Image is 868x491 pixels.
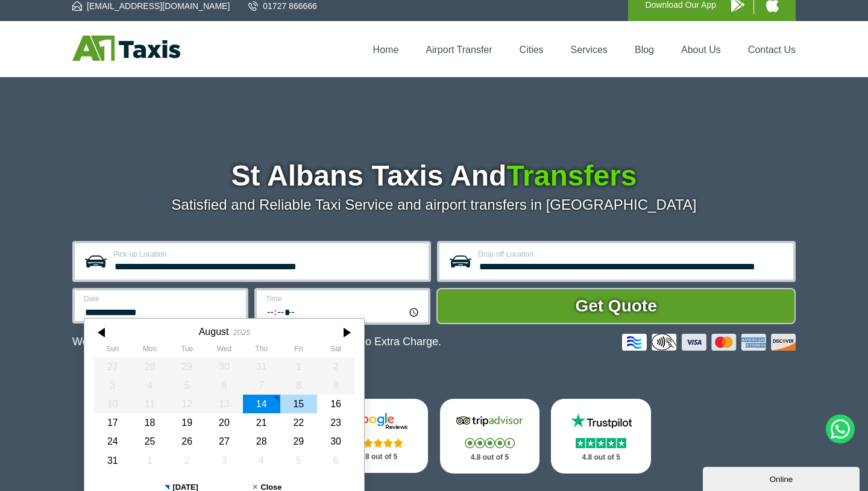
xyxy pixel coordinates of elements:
[465,438,515,448] img: Stars
[206,413,243,432] div: 20 August 2025
[373,45,399,55] a: Home
[94,413,131,432] div: 17 August 2025
[565,412,637,430] img: Trustpilot
[506,160,637,192] span: Transfers
[131,345,169,357] th: Monday
[342,412,415,430] img: Google
[168,376,206,395] div: 05 August 2025
[564,450,638,465] p: 4.8 out of 5
[317,451,354,470] div: 06 September 2025
[113,251,421,258] label: Pick-up Location
[426,45,492,55] a: Airport Transfer
[168,413,206,432] div: 19 August 2025
[131,395,169,413] div: 11 August 2025
[206,395,243,413] div: 13 August 2025
[206,345,243,357] th: Wednesday
[329,399,429,473] a: Google Stars 4.8 out of 5
[576,438,626,448] img: Stars
[622,334,796,351] img: Credit And Debit Cards
[266,295,421,302] label: Time
[436,288,796,324] button: Get Quote
[280,345,318,357] th: Friday
[703,464,862,491] iframe: chat widget
[72,161,796,190] h1: St Albans Taxis And
[72,336,441,348] p: We Now Accept Card & Contactless Payment In
[168,395,206,413] div: 12 August 2025
[243,432,280,451] div: 28 August 2025
[317,432,354,451] div: 30 August 2025
[168,357,206,376] div: 29 July 2025
[317,357,354,376] div: 02 August 2025
[131,357,169,376] div: 28 July 2025
[353,438,403,448] img: Stars
[168,451,206,470] div: 02 September 2025
[280,357,318,376] div: 01 August 2025
[94,376,131,395] div: 03 August 2025
[303,336,441,348] span: The Car at No Extra Charge.
[206,432,243,451] div: 27 August 2025
[280,451,318,470] div: 05 September 2025
[206,376,243,395] div: 06 August 2025
[243,376,280,395] div: 07 August 2025
[280,432,318,451] div: 29 August 2025
[280,376,318,395] div: 08 August 2025
[206,451,243,470] div: 03 September 2025
[243,357,280,376] div: 31 July 2025
[453,450,527,465] p: 4.8 out of 5
[168,345,206,357] th: Tuesday
[94,345,131,357] th: Sunday
[243,413,280,432] div: 21 August 2025
[94,357,131,376] div: 27 July 2025
[520,45,544,55] a: Cities
[94,395,131,413] div: 10 August 2025
[571,45,608,55] a: Services
[94,432,131,451] div: 24 August 2025
[131,432,169,451] div: 25 August 2025
[317,345,354,357] th: Saturday
[206,357,243,376] div: 30 July 2025
[478,251,786,258] label: Drop-off Location
[280,395,318,413] div: 15 August 2025
[551,399,651,474] a: Trustpilot Stars 4.8 out of 5
[131,451,169,470] div: 01 September 2025
[131,376,169,395] div: 04 August 2025
[84,295,239,302] label: Date
[72,36,180,61] img: A1 Taxis St Albans LTD
[317,376,354,395] div: 09 August 2025
[168,432,206,451] div: 26 August 2025
[199,326,229,337] div: August
[748,45,796,55] a: Contact Us
[280,413,318,432] div: 22 August 2025
[681,45,721,55] a: About Us
[342,449,415,464] p: 4.8 out of 5
[233,328,250,337] div: 2025
[243,451,280,470] div: 04 September 2025
[635,45,654,55] a: Blog
[72,196,796,213] p: Satisfied and Reliable Taxi Service and airport transfers in [GEOGRAPHIC_DATA]
[94,451,131,470] div: 31 August 2025
[243,345,280,357] th: Thursday
[453,412,526,430] img: Tripadvisor
[317,395,354,413] div: 16 August 2025
[243,395,280,413] div: 14 August 2025
[317,413,354,432] div: 23 August 2025
[440,399,540,474] a: Tripadvisor Stars 4.8 out of 5
[131,413,169,432] div: 18 August 2025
